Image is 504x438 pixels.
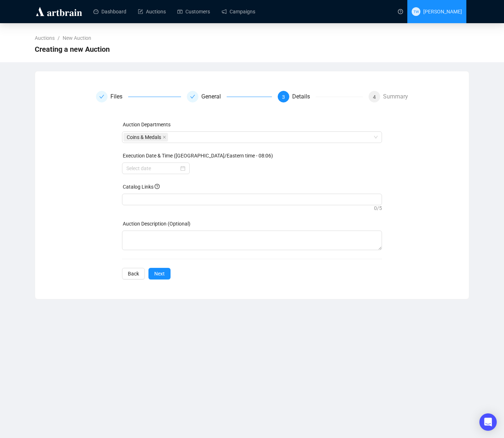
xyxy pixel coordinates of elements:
a: Customers [177,2,210,21]
input: Select date [126,164,179,172]
span: Creating a new Auction [35,43,110,55]
a: Campaigns [222,2,255,21]
span: Next [154,270,165,278]
span: close [163,135,166,139]
div: 3Details [278,91,363,102]
span: Catalog Links [123,184,160,190]
span: Back [128,270,139,278]
div: Files [110,91,128,102]
a: Dashboard [93,2,126,21]
div: 0 / 5 [122,205,382,211]
div: Open Intercom Messenger [479,413,497,431]
span: Coins & Medals [127,133,161,141]
label: Auction Description (Optional) [123,221,190,227]
span: 4 [373,94,376,100]
a: New Auction [61,34,93,42]
span: check [190,94,195,99]
div: Files [96,91,181,102]
div: General [201,91,227,102]
span: TW [413,8,419,14]
div: Details [292,91,316,102]
a: Auctions [138,2,166,21]
span: Coins & Medals [123,133,168,142]
div: General [187,91,272,102]
div: Summary [383,91,408,102]
label: Execution Date & Time (US/Eastern time - 08:06) [123,153,273,159]
span: question-circle [155,184,160,189]
span: [PERSON_NAME] [423,9,462,14]
button: Next [148,268,171,279]
li: / [58,34,60,42]
a: Auctions [33,34,56,42]
button: Back [122,268,145,279]
div: 4Summary [369,91,408,102]
span: question-circle [398,9,403,14]
img: logo [35,6,83,17]
span: check [99,94,104,99]
span: 3 [282,94,285,100]
label: Auction Departments [123,122,171,127]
